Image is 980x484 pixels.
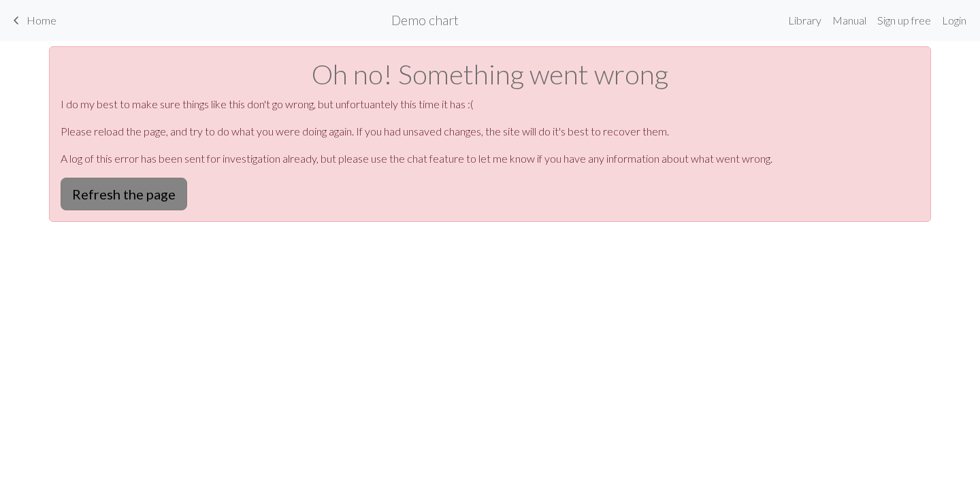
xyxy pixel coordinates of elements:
[872,7,936,34] a: Sign up free
[61,58,919,91] h1: Oh no! Something went wrong
[827,7,872,34] a: Manual
[61,178,187,210] button: Refresh the page
[391,12,459,28] h2: Demo chart
[783,7,827,34] a: Library
[936,7,972,34] a: Login
[8,9,56,32] a: Home
[27,14,56,27] span: Home
[8,11,24,30] span: keyboard_arrow_left
[61,96,919,112] p: I do my best to make sure things like this don't go wrong, but unfortuantely this time it has :(
[61,150,919,167] p: A log of this error has been sent for investigation already, but please use the chat feature to l...
[61,123,919,140] p: Please reload the page, and try to do what you were doing again. If you had unsaved changes, the ...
